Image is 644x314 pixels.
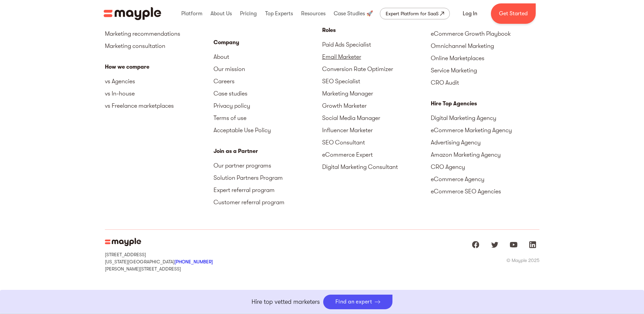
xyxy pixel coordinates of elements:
div: Roles [322,26,431,34]
a: Social Media Manager [322,112,431,124]
a: Conversion Rate Optimizer [322,63,431,75]
a: Amazon Marketing Agency [431,149,539,161]
a: Customer referral program [214,196,322,208]
a: Paid Ads Specialist [322,38,431,51]
a: Influencer Marketer [322,124,431,136]
a: eCommerce Expert [322,149,431,161]
a: eCommerce Agency [431,173,539,185]
a: vs In-house [105,87,214,100]
div: Resources [299,3,327,24]
a: Growth Marketer [322,100,431,112]
div: Hire Top Agencies [431,100,539,108]
a: vs Agencies [105,75,214,87]
a: Our partner programs [214,159,322,172]
a: Careers [214,75,322,87]
div: Company [214,38,322,47]
a: Digital Marketing Consultant [322,161,431,173]
a: [PHONE_NUMBER] [174,259,213,264]
a: Online Marketplaces [431,52,539,64]
a: eCommerce Marketing Agency [431,124,539,136]
img: twitter logo [491,241,499,249]
a: Expert referral program [214,184,322,196]
img: Mayple Logo [105,238,141,246]
a: Advertising Agency [431,136,539,149]
img: Mayple logo [104,7,161,20]
img: linkedIn [529,241,537,249]
div: Top Experts [263,3,295,24]
a: Marketing consultation [105,40,214,52]
a: Digital Marketing Agency [431,112,539,124]
div: Join as a Partner [214,147,322,155]
a: Mayple at LinkedIn [526,238,539,251]
a: Expert Platform for SaaS [380,8,450,19]
a: About [214,51,322,63]
a: CRO Audit [431,76,539,89]
a: Get Started [491,3,536,24]
a: SEO Specialist [322,75,431,87]
a: Solution Partners Program [214,172,322,184]
div: Platform [180,3,204,24]
a: Omnichannel Marketing [431,40,539,52]
div: Pricing [238,3,258,24]
a: Mayple at Youtube [507,238,520,251]
a: Mayple at Twitter [488,238,501,251]
div: How we compare [105,63,214,71]
a: eCommerce SEO Agencies [431,185,539,197]
a: vs Freelance marketplaces [105,100,214,112]
div: About Us [209,3,234,24]
a: home [104,7,161,20]
a: Log In [455,5,485,22]
a: Acceptable Use Policy [214,124,322,136]
a: Case studies [214,87,322,100]
img: facebook logo [472,241,480,249]
a: Mayple at Facebook [469,238,482,251]
a: Marketing recommendations [105,28,214,40]
div: Expert Platform for SaaS [386,10,439,18]
a: CRO Agency [431,161,539,173]
a: Email Marketer [322,51,431,63]
a: Service Marketing [431,64,539,76]
a: Privacy policy [214,100,322,112]
a: SEO Consultant [322,136,431,149]
img: youtube logo [510,241,518,249]
a: Our mission [214,63,322,75]
div: © Mayple 2025 [507,257,539,264]
a: eCommerce Growth Playbook [431,28,539,40]
a: Marketing Manager [322,87,431,100]
div: [STREET_ADDRESS] [US_STATE][GEOGRAPHIC_DATA] [PERSON_NAME][STREET_ADDRESS] [105,251,213,272]
a: Terms of use [214,112,322,124]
